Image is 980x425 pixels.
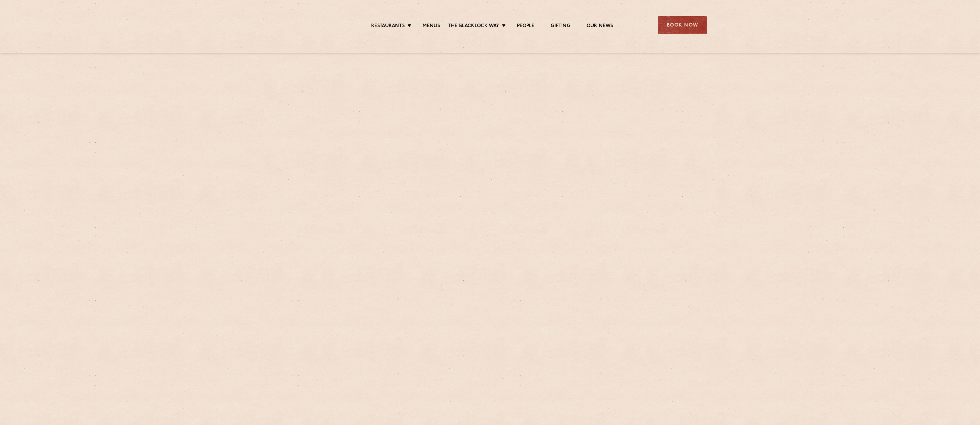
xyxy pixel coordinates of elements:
img: svg%3E [274,6,329,43]
a: The Blacklock Way [448,23,499,30]
a: Restaurants [371,23,405,30]
a: Gifting [551,23,570,30]
a: Our News [587,23,613,30]
div: Book Now [658,16,707,34]
a: People [517,23,534,30]
a: Menus [423,23,440,30]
